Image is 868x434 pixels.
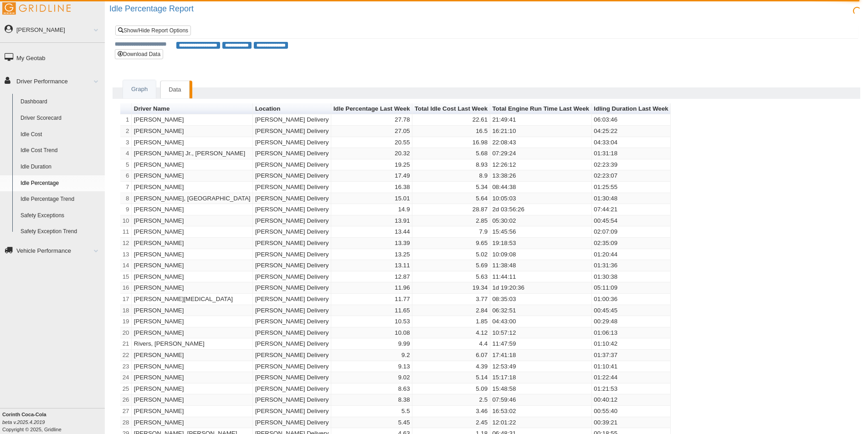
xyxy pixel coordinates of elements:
[132,361,253,373] td: [PERSON_NAME]
[132,215,253,227] td: [PERSON_NAME]
[490,215,592,227] td: 05:30:02
[120,316,132,327] td: 19
[331,260,412,271] td: 13.11
[120,159,132,171] td: 5
[331,282,412,294] td: 11.96
[592,103,671,115] th: Sort column
[490,361,592,373] td: 12:53:49
[120,137,132,148] td: 3
[490,338,592,350] td: 11:47:59
[16,175,105,192] a: Idle Percentage
[592,394,671,406] td: 00:40:12
[331,294,412,305] td: 11.77
[253,417,331,429] td: [PERSON_NAME] Delivery
[120,361,132,373] td: 23
[490,383,592,395] td: 15:48:58
[16,110,105,127] a: Driver Scorecard
[253,294,331,305] td: [PERSON_NAME] Delivery
[253,361,331,373] td: [PERSON_NAME] Delivery
[132,126,253,137] td: [PERSON_NAME]
[412,316,490,327] td: 1.85
[132,372,253,383] td: [PERSON_NAME]
[120,394,132,406] td: 26
[331,137,412,148] td: 20.55
[490,170,592,182] td: 13:38:26
[160,81,189,99] a: Data
[412,372,490,383] td: 5.14
[253,193,331,204] td: [PERSON_NAME] Delivery
[132,338,253,350] td: Rivers, [PERSON_NAME]
[120,305,132,317] td: 18
[412,417,490,429] td: 2.45
[132,350,253,361] td: [PERSON_NAME]
[132,260,253,271] td: [PERSON_NAME]
[120,126,132,137] td: 2
[132,394,253,406] td: [PERSON_NAME]
[490,260,592,271] td: 11:38:48
[16,159,105,175] a: Idle Duration
[592,260,671,271] td: 01:31:36
[253,114,331,126] td: [PERSON_NAME] Delivery
[490,406,592,417] td: 16:53:02
[592,383,671,395] td: 01:21:53
[253,406,331,417] td: [PERSON_NAME] Delivery
[123,80,156,99] a: Graph
[132,406,253,417] td: [PERSON_NAME]
[592,193,671,204] td: 01:30:48
[2,419,45,425] i: beta v.2025.4.2019
[490,372,592,383] td: 15:17:18
[331,103,412,115] th: Sort column
[490,204,592,215] td: 2d 03:56:26
[16,208,105,224] a: Safety Exceptions
[412,249,490,260] td: 5.02
[331,114,412,126] td: 27.78
[120,282,132,294] td: 16
[412,103,490,115] th: Sort column
[16,143,105,159] a: Idle Cost Trend
[331,271,412,283] td: 12.87
[132,170,253,182] td: [PERSON_NAME]
[490,159,592,171] td: 12:26:12
[16,94,105,110] a: Dashboard
[490,271,592,283] td: 11:44:11
[412,327,490,339] td: 4.12
[490,148,592,159] td: 07:29:24
[592,170,671,182] td: 02:23:07
[253,327,331,339] td: [PERSON_NAME] Delivery
[253,148,331,159] td: [PERSON_NAME] Delivery
[120,249,132,260] td: 13
[253,383,331,395] td: [PERSON_NAME] Delivery
[253,238,331,249] td: [PERSON_NAME] Delivery
[331,182,412,193] td: 16.38
[120,148,132,159] td: 4
[253,159,331,171] td: [PERSON_NAME] Delivery
[490,417,592,429] td: 12:01:22
[120,338,132,350] td: 21
[331,159,412,171] td: 19.25
[331,249,412,260] td: 13.25
[331,406,412,417] td: 5.5
[331,126,412,137] td: 27.05
[253,372,331,383] td: [PERSON_NAME] Delivery
[132,282,253,294] td: [PERSON_NAME]
[490,282,592,294] td: 1d 19:20:36
[412,260,490,271] td: 5.69
[592,305,671,317] td: 00:45:45
[132,193,253,204] td: [PERSON_NAME], [GEOGRAPHIC_DATA]
[592,148,671,159] td: 01:31:18
[132,159,253,171] td: [PERSON_NAME]
[490,103,592,115] th: Sort column
[331,383,412,395] td: 8.63
[412,350,490,361] td: 6.07
[331,204,412,215] td: 14.9
[412,126,490,137] td: 16.5
[120,372,132,383] td: 24
[412,305,490,317] td: 2.84
[490,193,592,204] td: 10:05:03
[331,361,412,373] td: 9.13
[412,394,490,406] td: 2.5
[120,238,132,249] td: 12
[412,383,490,395] td: 5.09
[592,271,671,283] td: 01:30:38
[132,238,253,249] td: [PERSON_NAME]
